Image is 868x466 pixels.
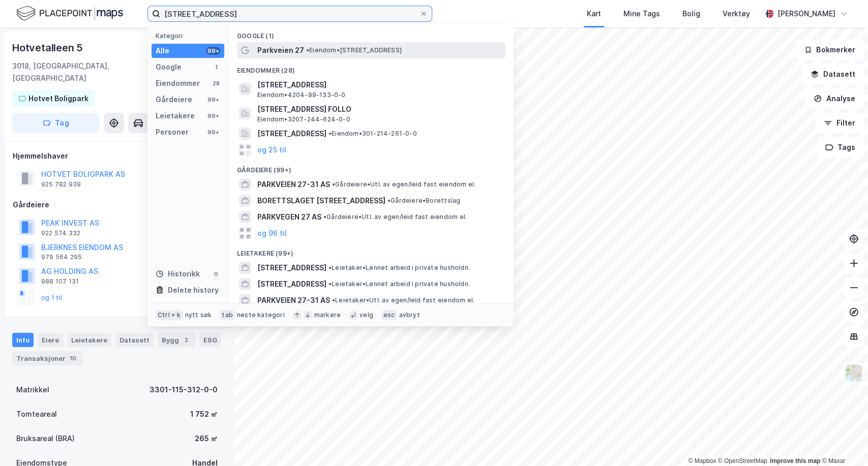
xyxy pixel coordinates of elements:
[28,92,88,105] div: Hotvet Boligpark
[156,126,189,138] div: Personer
[257,294,330,306] span: PARKVEIEN 27-31 AS
[257,195,385,207] span: BORETTSLAGET [STREET_ADDRESS]
[206,96,220,104] div: 99+
[41,277,79,286] div: 988 107 131
[199,333,221,347] div: ESG
[328,264,470,272] span: Leietaker • Lønnet arbeid i private husholdn.
[229,241,514,260] div: Leietakere (99+)
[328,280,470,288] span: Leietaker • Lønnet arbeid i private husholdn.
[13,150,221,162] div: Hjemmelshaver
[306,46,402,54] span: Eiendom • [STREET_ADDRESS]
[399,311,420,319] div: avbryt
[67,333,111,347] div: Leietakere
[206,47,220,55] div: 99+
[156,94,192,106] div: Gårdeiere
[257,178,330,191] span: PARKVEIEN 27-31 AS
[41,253,82,261] div: 979 564 295
[328,130,417,138] span: Eiendom • 301-214-261-0-0
[38,333,63,347] div: Eiere
[41,180,81,189] div: 925 782 939
[844,363,863,383] img: Z
[623,8,660,20] div: Mine Tags
[688,457,716,464] a: Mapbox
[156,77,200,89] div: Eiendommer
[328,130,332,137] span: •
[257,262,326,274] span: [STREET_ADDRESS]
[16,384,49,396] div: Matrikkel
[805,88,864,109] button: Analyse
[16,432,75,445] div: Bruksareal (BRA)
[12,113,100,133] button: Tag
[229,58,514,77] div: Eiendommer (28)
[332,296,335,304] span: •
[257,144,286,156] button: og 25 til
[257,91,346,99] span: Eiendom • 4204-99-133-0-0
[158,333,195,347] div: Bygg
[306,46,309,54] span: •
[229,24,514,42] div: Google (1)
[156,61,182,73] div: Google
[257,227,287,239] button: og 96 til
[360,311,373,319] div: velg
[682,8,700,20] div: Bolig
[387,197,460,205] span: Gårdeiere • Borettslag
[12,60,165,84] div: 3018, [GEOGRAPHIC_DATA], [GEOGRAPHIC_DATA]
[328,264,332,271] span: •
[323,213,326,221] span: •
[257,211,321,223] span: PARKVEGEN 27 AS
[156,45,169,57] div: Alle
[156,310,183,320] div: Ctrl + k
[212,63,220,71] div: 1
[190,408,218,420] div: 1 752 ㎡
[257,79,501,91] span: [STREET_ADDRESS]
[257,128,326,140] span: [STREET_ADDRESS]
[156,110,195,122] div: Leietakere
[770,457,820,464] a: Improve this map
[314,311,341,319] div: markere
[115,333,154,347] div: Datasett
[160,6,420,21] input: Søk på adresse, matrikkel, gårdeiere, leietakere eller personer
[168,284,219,296] div: Delete history
[332,180,335,188] span: •
[68,353,78,363] div: 10
[802,64,864,84] button: Datasett
[257,44,304,56] span: Parkveien 27
[381,310,397,320] div: esc
[12,40,85,56] div: Hotvetalleen 5
[156,32,224,40] div: Kategori
[237,311,285,319] div: neste kategori
[156,268,200,280] div: Historikk
[181,335,191,345] div: 2
[41,229,80,237] div: 922 574 332
[185,311,212,319] div: nytt søk
[13,199,221,211] div: Gårdeiere
[212,270,220,278] div: 0
[328,280,332,288] span: •
[257,103,501,115] span: [STREET_ADDRESS] FOLLO
[206,128,220,136] div: 99+
[815,113,864,133] button: Filter
[149,384,218,396] div: 3301-115-312-0-0
[206,112,220,120] div: 99+
[718,457,767,464] a: OpenStreetMap
[323,213,467,221] span: Gårdeiere • Utl. av egen/leid fast eiendom el.
[723,8,750,20] div: Verktøy
[817,137,864,158] button: Tags
[795,40,864,60] button: Bokmerker
[195,432,218,445] div: 265 ㎡
[587,8,601,20] div: Kart
[12,333,34,347] div: Info
[777,8,835,20] div: [PERSON_NAME]
[257,115,350,123] span: Eiendom • 3207-244-624-0-0
[257,278,326,290] span: [STREET_ADDRESS]
[212,79,220,87] div: 28
[332,296,474,304] span: Leietaker • Utl. av egen/leid fast eiendom el.
[817,417,868,466] div: Kontrollprogram for chat
[332,180,475,189] span: Gårdeiere • Utl. av egen/leid fast eiendom el.
[387,197,391,204] span: •
[220,310,235,320] div: tab
[817,417,868,466] iframe: Chat Widget
[16,5,123,22] img: logo.f888ab2527a4732fd821a326f86c7f29.svg
[12,351,82,365] div: Transaksjoner
[16,408,57,420] div: Tomteareal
